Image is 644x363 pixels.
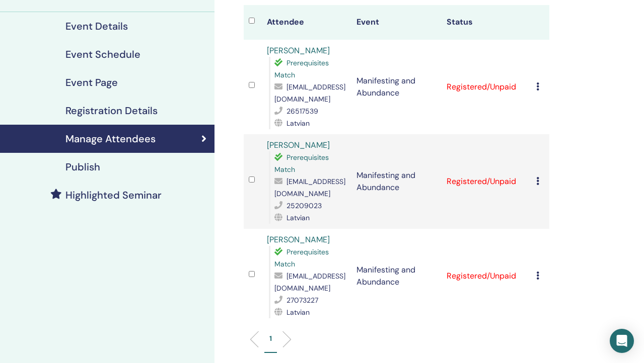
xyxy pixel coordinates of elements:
[442,5,531,40] th: Status
[274,82,345,104] span: [EMAIL_ADDRESS][DOMAIN_NAME]
[274,153,329,174] span: Prerequisites Match
[351,134,441,229] td: Manifesting and Abundance
[267,234,330,245] a: [PERSON_NAME]
[267,140,330,150] a: [PERSON_NAME]
[287,201,322,210] span: 25209023
[65,105,158,117] h4: Registration Details
[351,229,441,323] td: Manifesting and Abundance
[262,5,351,40] th: Attendee
[65,133,156,145] h4: Manage Attendees
[267,45,330,56] a: [PERSON_NAME]
[351,40,441,134] td: Manifesting and Abundance
[287,296,318,305] span: 27073227
[274,177,345,198] span: [EMAIL_ADDRESS][DOMAIN_NAME]
[287,107,318,116] span: 26517539
[65,48,140,60] h4: Event Schedule
[274,271,345,293] span: [EMAIL_ADDRESS][DOMAIN_NAME]
[65,76,118,88] h4: Event Page
[269,333,272,344] p: 1
[351,5,441,40] th: Event
[287,119,310,128] span: Latvian
[287,213,310,222] span: Latvian
[274,58,329,79] span: Prerequisites Match
[65,189,162,201] h4: Highlighted Seminar
[65,20,128,32] h4: Event Details
[65,161,100,173] h4: Publish
[274,247,329,268] span: Prerequisites Match
[287,308,310,317] span: Latvian
[610,329,634,353] div: Open Intercom Messenger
